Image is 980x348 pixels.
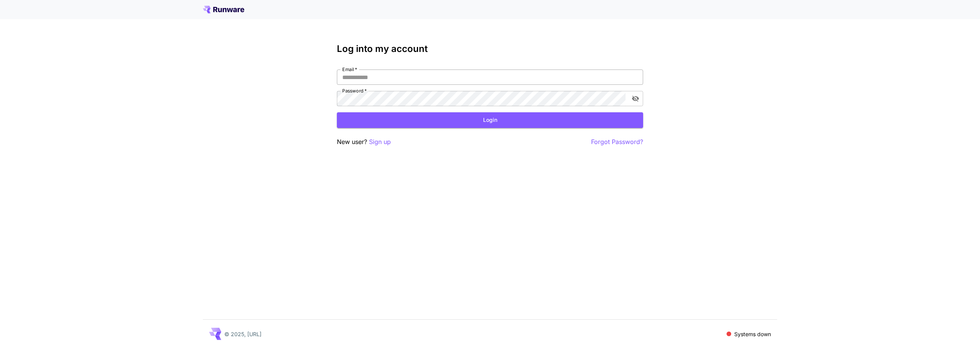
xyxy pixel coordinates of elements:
[629,92,642,105] button: toggle password visibility
[224,330,261,338] p: © 2025, [URL]
[337,44,643,54] h3: Log into my account
[342,66,357,73] label: Email
[734,330,771,338] p: Systems down
[369,137,391,147] button: Sign up
[337,137,391,147] p: New user?
[337,112,643,128] button: Login
[342,87,367,94] label: Password
[591,137,643,147] button: Forgot Password?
